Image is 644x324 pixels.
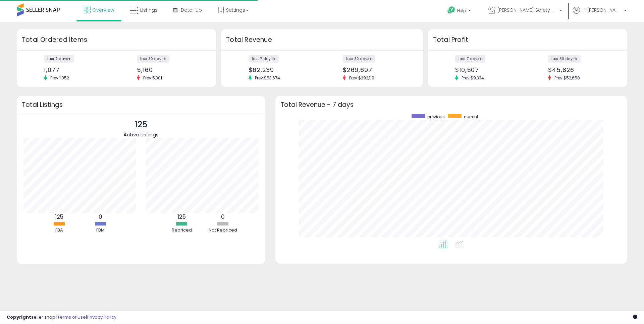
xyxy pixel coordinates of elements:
span: current [464,114,478,120]
h3: Total Ordered Items [22,35,211,45]
span: Active Listings [123,131,159,138]
span: Prev: $53,674 [252,75,283,81]
span: Prev: $9,334 [458,75,487,81]
h3: Total Revenue [226,35,418,45]
span: Help [457,8,466,13]
i: Get Help [447,6,455,14]
h3: Total Profit [433,35,622,45]
label: last 7 days [249,55,279,63]
b: 125 [177,213,186,221]
h3: Total Revenue - 7 days [280,102,622,107]
span: Prev: $52,658 [551,75,583,81]
div: $62,239 [249,66,317,73]
a: Hi [PERSON_NAME] [573,7,627,22]
span: Overview [92,7,114,13]
label: last 30 days [137,55,169,63]
p: 125 [123,118,159,131]
div: $10,507 [455,66,523,73]
span: [PERSON_NAME] Safety & Supply [497,7,557,13]
h3: Total Listings [22,102,260,107]
div: $45,826 [548,66,615,73]
div: Repriced [162,227,202,234]
label: last 7 days [455,55,485,63]
label: last 30 days [343,55,375,63]
b: 0 [221,213,225,221]
b: 0 [99,213,102,221]
span: Hi [PERSON_NAME] [582,7,622,13]
a: Help [442,1,478,22]
span: Prev: 1,052 [47,75,72,81]
div: FBA [39,227,79,234]
div: Not Repriced [203,227,243,234]
span: Prev: 5,301 [140,75,165,81]
span: Prev: $292,119 [346,75,378,81]
div: $269,697 [343,66,411,73]
div: 1,077 [44,66,111,73]
span: Listings [140,7,158,13]
div: FBM [80,227,120,234]
label: last 30 days [548,55,581,63]
span: DataHub [181,7,202,13]
div: 5,160 [137,66,204,73]
b: 125 [55,213,63,221]
span: previous [427,114,445,120]
label: last 7 days [44,55,74,63]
